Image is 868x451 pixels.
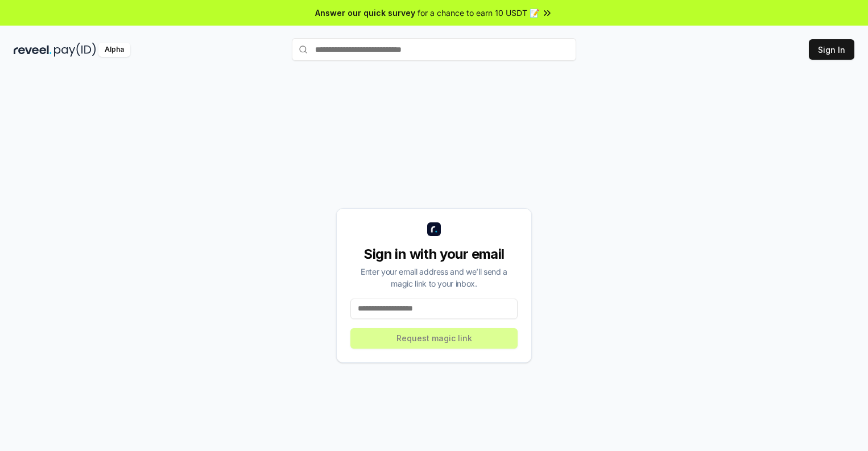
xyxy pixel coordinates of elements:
[350,266,518,289] div: Enter your email address and we’ll send a magic link to your inbox.
[315,7,415,19] span: Answer our quick survey
[54,43,96,57] img: pay_id
[427,222,441,236] img: logo_small
[809,39,854,60] button: Sign In
[350,245,518,263] div: Sign in with your email
[418,7,539,19] span: for a chance to earn 10 USDT 📝
[98,43,130,57] div: Alpha
[14,43,52,57] img: reveel_dark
